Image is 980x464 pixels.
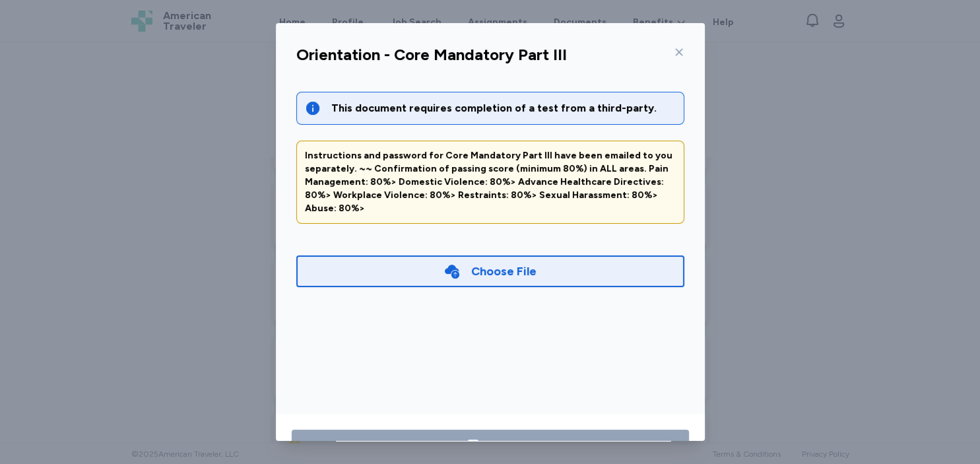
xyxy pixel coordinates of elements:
[305,149,676,215] div: Instructions and password for Core Mandatory Part III have been emailed to you separately. ~~ Con...
[296,44,567,65] div: Orientation - Core Mandatory Part III
[331,100,676,116] div: This document requires completion of a test from a third-party.
[487,436,515,455] div: Save
[292,430,689,461] button: Save
[471,262,537,281] div: Choose File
